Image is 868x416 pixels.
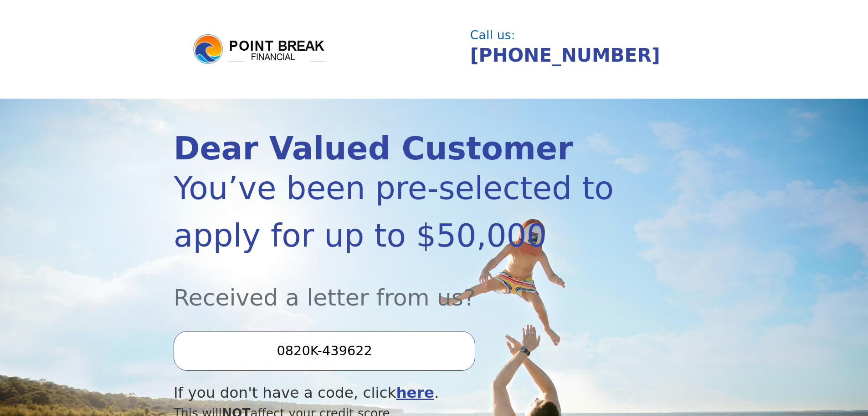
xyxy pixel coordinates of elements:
a: here [396,384,434,401]
input: Enter your Offer Code: [174,331,475,370]
img: logo.png [192,33,329,66]
div: If you don't have a code, click . [174,382,616,404]
div: Received a letter from us? [174,259,616,315]
div: You’ve been pre-selected to apply for up to $50,000 [174,164,616,259]
div: Dear Valued Customer [174,133,616,164]
div: Call us: [470,29,687,41]
a: [PHONE_NUMBER] [470,44,660,66]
